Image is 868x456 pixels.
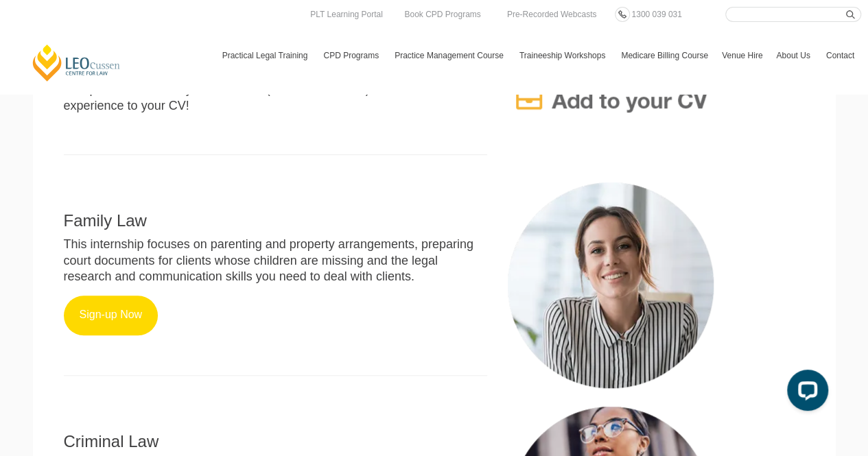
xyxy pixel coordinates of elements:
a: Practical Legal Training [215,36,317,75]
a: Pre-Recorded Webcasts [504,7,600,22]
h2: Criminal Law [64,433,487,451]
a: PLT Learning Portal [307,7,386,22]
a: [PERSON_NAME] Centre for Law [31,43,122,82]
p: This internship focuses on parenting and property arrangements, preparing court documents for cli... [64,237,487,285]
a: Practice Management Course [388,36,513,75]
h2: Family Law [64,212,487,230]
a: CPD Programs [316,36,388,75]
a: Contact [819,36,861,75]
a: About Us [769,36,819,75]
a: Venue Hire [715,36,769,75]
a: Sign-up Now [64,296,159,335]
a: 1300 039 031 [628,7,685,22]
a: Traineeship Workshops [513,36,614,75]
iframe: LiveChat chat widget [776,364,834,422]
a: Medicare Billing Course [614,36,715,75]
a: Book CPD Programs [401,7,484,22]
span: 1300 039 031 [631,10,681,19]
